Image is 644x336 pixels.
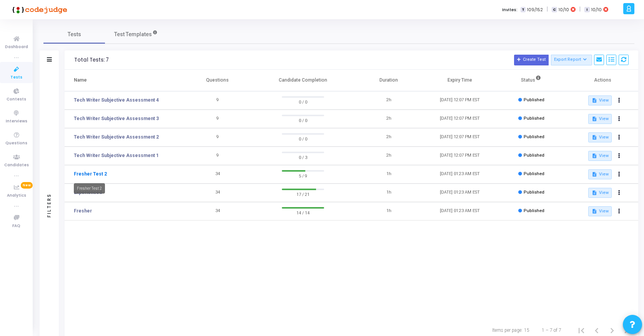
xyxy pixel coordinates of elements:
[424,184,496,202] td: [DATE] 01:23 AM EST
[524,190,544,195] span: Published
[74,57,109,63] div: Total Tests: 7
[282,153,324,161] span: 0 / 3
[521,7,526,13] span: T
[591,135,597,140] mat-icon: description
[182,91,253,110] td: 9
[492,327,523,334] div: Items per page:
[12,223,20,229] span: FAQ
[524,171,544,176] span: Published
[502,7,518,13] label: Invites:
[591,153,597,159] mat-icon: description
[524,116,544,121] span: Published
[579,5,581,13] span: |
[182,70,253,91] th: Questions
[514,55,549,65] button: Create Test
[353,165,424,184] td: 1h
[182,202,253,221] td: 34
[591,209,597,214] mat-icon: description
[353,128,424,147] td: 2h
[282,190,324,198] span: 17 / 21
[524,134,544,139] span: Published
[542,327,561,334] div: 1 – 7 of 7
[74,97,159,104] a: Tech Writer Subjective Assessment 4
[10,2,67,17] img: logo
[552,7,557,13] span: C
[6,118,27,125] span: Interviews
[68,30,81,38] span: Tests
[424,147,496,165] td: [DATE] 12:07 PM EST
[588,114,612,124] button: View
[353,91,424,110] td: 2h
[547,5,548,13] span: |
[591,172,597,177] mat-icon: description
[424,91,496,110] td: [DATE] 12:07 PM EST
[551,55,592,65] button: Export Report
[182,147,253,165] td: 9
[46,163,53,247] div: Filters
[353,110,424,128] td: 2h
[5,140,27,147] span: Questions
[182,165,253,184] td: 34
[282,98,324,105] span: 0 / 0
[282,172,324,179] span: 5 / 9
[588,169,612,179] button: View
[591,190,597,196] mat-icon: description
[253,70,353,91] th: Candidate Completion
[424,128,496,147] td: [DATE] 12:07 PM EST
[496,70,567,91] th: Status
[524,327,529,334] div: 15
[74,183,105,194] div: Fresher Test 2
[74,134,159,140] a: Tech Writer Subjective Assessment 2
[7,96,26,103] span: Contests
[591,7,602,13] span: 10/10
[353,147,424,165] td: 2h
[74,115,159,122] a: Tech Writer Subjective Assessment 3
[74,152,159,159] a: Tech Writer Subjective Assessment 1
[182,184,253,202] td: 34
[527,7,543,13] span: 109/152
[424,202,496,221] td: [DATE] 01:23 AM EST
[74,207,92,214] a: Fresher
[591,116,597,122] mat-icon: description
[567,70,638,91] th: Actions
[353,70,424,91] th: Duration
[182,128,253,147] td: 9
[424,110,496,128] td: [DATE] 12:07 PM EST
[353,184,424,202] td: 1h
[524,153,544,158] span: Published
[5,44,28,50] span: Dashboard
[424,165,496,184] td: [DATE] 01:23 AM EST
[282,209,324,216] span: 14 / 14
[559,7,569,13] span: 10/10
[4,162,29,169] span: Candidates
[65,70,182,91] th: Name
[7,192,26,199] span: Analytics
[584,7,589,13] span: I
[591,98,597,103] mat-icon: description
[588,151,612,161] button: View
[588,132,612,142] button: View
[74,171,107,177] a: Fresher Test 2
[353,202,424,221] td: 1h
[524,208,544,213] span: Published
[182,110,253,128] td: 9
[282,135,324,142] span: 0 / 0
[282,116,324,124] span: 0 / 0
[10,74,22,81] span: Tests
[424,70,496,91] th: Expiry Time
[524,97,544,102] span: Published
[588,188,612,198] button: View
[114,30,152,38] span: Test Templates
[588,95,612,105] button: View
[588,206,612,216] button: View
[21,182,33,189] span: New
